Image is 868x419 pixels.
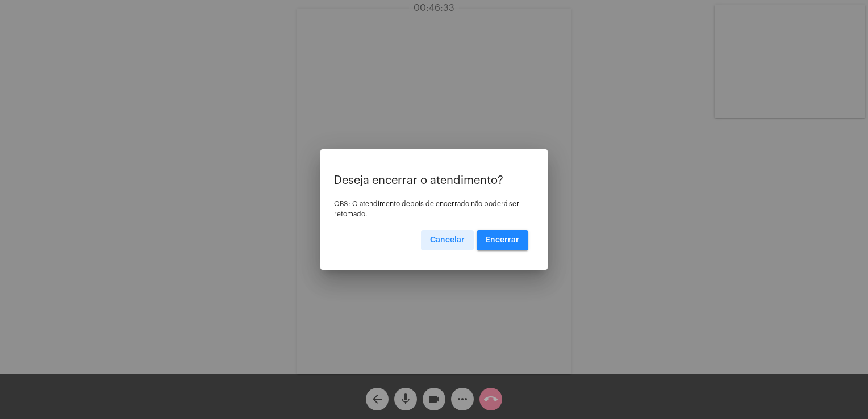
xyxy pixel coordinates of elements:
[334,200,519,217] span: OBS: O atendimento depois de encerrado não poderá ser retomado.
[421,230,474,250] button: Cancelar
[486,236,519,244] span: Encerrar
[477,230,528,250] button: Encerrar
[430,236,465,244] span: Cancelar
[334,174,534,187] p: Deseja encerrar o atendimento?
